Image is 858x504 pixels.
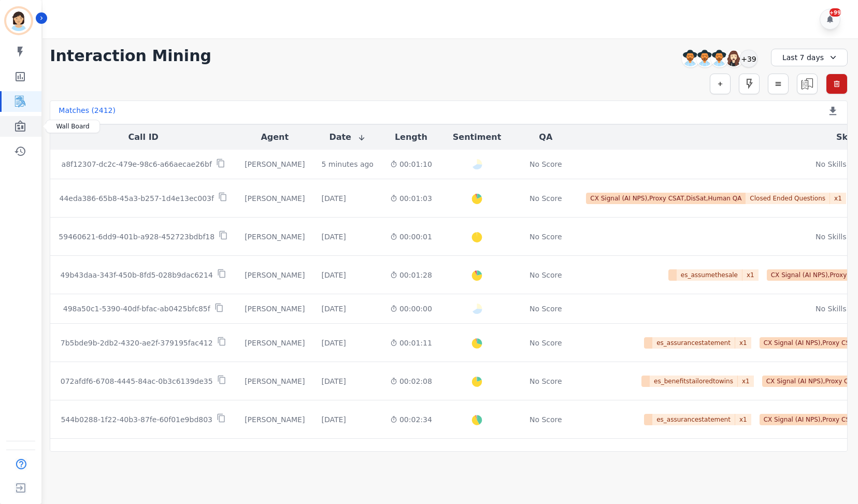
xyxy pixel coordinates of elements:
[321,376,346,386] div: [DATE]
[261,131,289,143] button: Agent
[652,337,735,349] span: es_assurancestatement
[530,232,562,242] div: No Score
[321,304,346,314] div: [DATE]
[530,193,562,204] div: No Score
[245,159,305,169] div: [PERSON_NAME]
[321,193,346,204] div: [DATE]
[329,131,366,143] button: Date
[652,414,735,425] span: es_assurancestatement
[530,376,562,386] div: No Score
[50,47,211,65] h1: Interaction Mining
[771,49,848,66] div: Last 7 days
[539,131,552,143] button: QA
[586,193,746,204] span: CX Signal (AI NPS),Proxy CSAT,DisSat,Human QA
[390,304,432,314] div: 00:00:00
[321,159,374,169] div: 5 minutes ago
[735,337,751,349] span: x 1
[321,270,346,280] div: [DATE]
[530,304,562,314] div: No Score
[6,8,31,33] img: Bordered avatar
[390,232,432,242] div: 00:00:01
[63,304,210,314] p: 498a50c1-5390-40df-bfac-ab0425bfc85f
[530,270,562,280] div: No Score
[735,414,751,425] span: x 1
[390,159,432,169] div: 00:01:10
[61,338,213,348] p: 7b5bde9b-2db2-4320-ae2f-379195fac412
[62,159,212,169] p: a8f12307-dc2c-479e-98c6-a66aecae26bf
[128,131,159,143] button: Call ID
[677,269,742,281] span: es_assumethesale
[60,193,214,204] p: 44eda386-65b8-45a3-b257-1d4e13ec003f
[61,270,213,280] p: 49b43daa-343f-450b-8fd5-028b9dac6214
[742,269,759,281] span: x 1
[390,193,432,204] div: 00:01:03
[830,8,841,17] div: +99
[740,50,757,67] div: +39
[245,193,305,204] div: [PERSON_NAME]
[453,131,501,143] button: Sentiment
[390,376,432,386] div: 00:02:08
[650,376,738,387] span: es_benefitstailoredtowins
[530,159,562,169] div: No Score
[245,270,305,280] div: [PERSON_NAME]
[321,338,346,348] div: [DATE]
[245,376,305,386] div: [PERSON_NAME]
[59,232,214,242] p: 59460621-6dd9-401b-a928-452723bdbf18
[245,232,305,242] div: [PERSON_NAME]
[61,376,213,386] p: 072afdf6-6708-4445-84ac-0b3c6139de35
[395,131,427,143] button: Length
[59,105,116,120] div: Matches ( 2412 )
[61,414,212,425] p: 544b0288-1f22-40b3-87fe-60f01e9bd803
[245,304,305,314] div: [PERSON_NAME]
[245,338,305,348] div: [PERSON_NAME]
[738,376,754,387] span: x 1
[390,414,432,425] div: 00:02:34
[321,232,346,242] div: [DATE]
[390,270,432,280] div: 00:01:28
[390,338,432,348] div: 00:01:11
[746,193,830,204] span: Closed Ended Questions
[530,414,562,425] div: No Score
[321,414,346,425] div: [DATE]
[245,414,305,425] div: [PERSON_NAME]
[530,338,562,348] div: No Score
[830,193,846,204] span: x 1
